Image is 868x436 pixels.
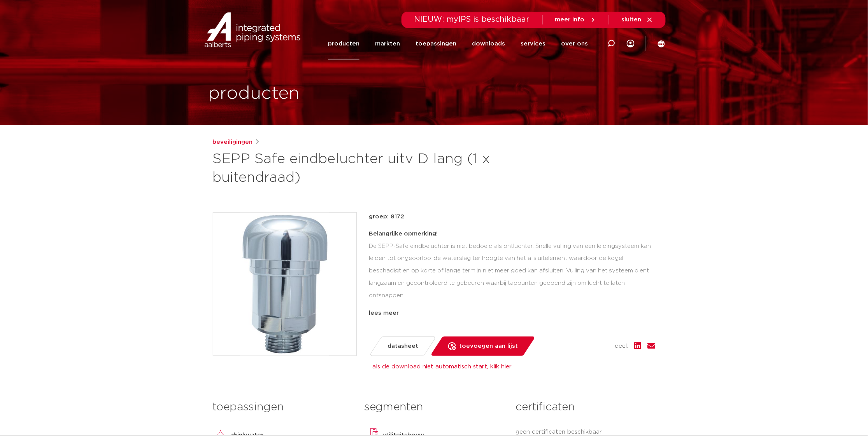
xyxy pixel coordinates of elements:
[472,28,505,59] a: downloads
[388,340,418,352] span: datasheet
[213,138,253,147] a: beveiligingen
[414,16,530,23] span: NIEUW: myIPS is beschikbaar
[213,399,352,415] h3: toepassingen
[561,28,588,59] a: over ons
[516,399,655,415] h3: certificaten
[369,212,656,221] p: groep: 8172
[555,16,596,23] a: meer info
[459,340,518,352] span: toevoegen aan lijst
[622,16,653,23] a: sluiten
[375,28,400,59] a: markten
[369,309,656,318] div: lees meer
[615,342,628,351] span: deel:
[364,399,504,415] h3: segmenten
[555,17,585,23] span: meer info
[369,337,436,356] a: datasheet
[416,28,456,59] a: toepassingen
[622,17,642,23] span: sluiten
[213,213,356,356] img: Product Image for SEPP Safe eindbeluchter uitv D lang (1 x buitendraad)
[369,231,438,237] strong: Belangrijke opmerking!
[213,150,505,187] h1: SEPP Safe eindbeluchter uitv D lang (1 x buitendraad)
[369,228,656,305] div: De SEPP-Safe eindbeluchter is niet bedoeld als ontluchter. Snelle vulling van een leidingsysteem ...
[328,28,359,59] a: producten
[521,28,545,59] a: services
[372,364,512,370] a: als de download niet automatisch start, klik hier
[328,28,588,59] nav: Menu
[627,28,635,59] div: my IPS
[209,81,300,106] h1: producten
